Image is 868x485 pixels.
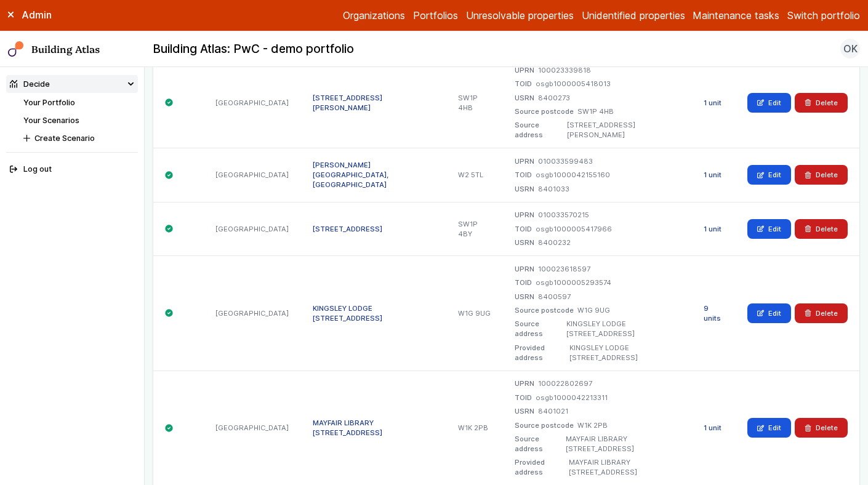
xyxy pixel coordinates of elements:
[446,148,502,202] div: W2 5TL
[343,8,405,23] a: Organizations
[704,423,721,432] a: 1 unit
[577,106,614,116] dd: SW1P 4HB
[8,41,24,57] img: main-0bbd2752.svg
[204,256,300,371] div: [GEOGRAPHIC_DATA]
[515,434,562,454] dt: Source address
[536,278,611,287] dd: osgb1000005293574
[515,343,566,363] dt: Provided address
[747,165,791,185] a: Edit
[693,8,779,23] a: Maintenance tasks
[204,148,300,202] div: [GEOGRAPHIC_DATA]
[153,41,354,57] h2: Building Atlas: PwC - demo portfolio
[515,305,574,315] dt: Source postcode
[569,457,680,477] dd: MAYFAIR LIBRARY [STREET_ADDRESS]
[795,418,848,438] button: Delete
[515,292,534,302] dt: USRN
[515,238,534,247] dt: USRN
[515,420,574,430] dt: Source postcode
[795,93,848,113] button: Delete
[313,94,382,112] a: [STREET_ADDRESS][PERSON_NAME]
[577,305,610,315] dd: W1G 9UG
[747,303,791,323] a: Edit
[536,170,610,180] dd: osgb1000042155160
[313,161,388,189] a: [PERSON_NAME][GEOGRAPHIC_DATA], [GEOGRAPHIC_DATA]
[795,165,848,185] button: Delete
[515,264,534,274] dt: UPRN
[538,210,589,220] dd: 010033570215
[515,79,532,89] dt: TOID
[6,161,139,178] button: Log out
[538,264,590,274] dd: 100023618597
[536,224,612,234] dd: osgb1000005417966
[20,129,138,147] button: Create Scenario
[582,8,685,23] a: Unidentified properties
[515,406,534,416] dt: USRN
[515,93,534,103] dt: USRN
[704,304,721,323] a: 9 units
[569,343,680,363] dd: KINGSLEY LODGE [STREET_ADDRESS]
[747,93,791,113] a: Edit
[313,225,382,233] a: [STREET_ADDRESS]
[843,41,858,56] span: OK
[795,303,848,323] button: Delete
[538,238,571,247] dd: 8400232
[566,434,680,454] dd: MAYFAIR LIBRARY [STREET_ADDRESS]
[538,93,570,103] dd: 8400273
[538,156,593,166] dd: 010033599483
[567,120,680,140] dd: [STREET_ADDRESS][PERSON_NAME]
[10,78,50,90] div: Decide
[466,8,574,23] a: Unresolvable properties
[23,98,75,107] a: Your Portfolio
[204,57,300,148] div: [GEOGRAPHIC_DATA]
[515,120,563,140] dt: Source address
[577,420,608,430] dd: W1K 2PB
[413,8,458,23] a: Portfolios
[840,39,860,58] button: OK
[747,219,791,239] a: Edit
[566,319,680,339] dd: KINGSLEY LODGE [STREET_ADDRESS]
[6,75,139,93] summary: Decide
[704,170,721,179] a: 1 unit
[515,393,532,403] dt: TOID
[515,457,565,477] dt: Provided address
[446,57,502,148] div: SW1P 4HB
[515,224,532,234] dt: TOID
[536,79,611,89] dd: osgb1000005418013
[787,8,860,23] button: Switch portfolio
[23,116,79,125] a: Your Scenarios
[538,65,591,75] dd: 100023339818
[515,319,563,339] dt: Source address
[538,184,569,194] dd: 8401033
[515,278,532,287] dt: TOID
[446,202,502,255] div: SW1P 4BY
[538,292,571,302] dd: 8400597
[704,225,721,233] a: 1 unit
[515,170,532,180] dt: TOID
[538,379,592,388] dd: 100022802697
[313,419,382,437] a: MAYFAIR LIBRARY [STREET_ADDRESS]
[704,98,721,107] a: 1 unit
[515,184,534,194] dt: USRN
[538,406,568,416] dd: 8401021
[313,304,382,323] a: KINGSLEY LODGE [STREET_ADDRESS]
[515,210,534,220] dt: UPRN
[446,256,502,371] div: W1G 9UG
[536,393,608,403] dd: osgb1000042213311
[747,418,791,438] a: Edit
[515,65,534,75] dt: UPRN
[515,106,574,116] dt: Source postcode
[204,202,300,255] div: [GEOGRAPHIC_DATA]
[515,379,534,388] dt: UPRN
[795,219,848,239] button: Delete
[515,156,534,166] dt: UPRN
